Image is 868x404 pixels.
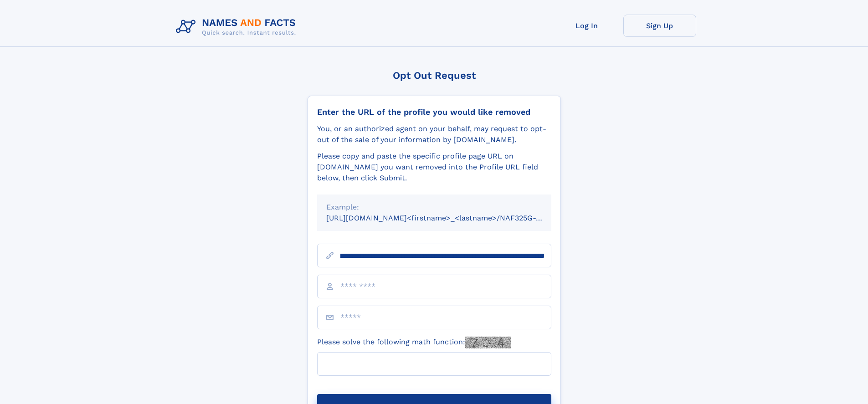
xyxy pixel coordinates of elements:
[172,15,303,39] img: Logo Names and Facts
[317,107,551,117] div: Enter the URL of the profile you would like removed
[326,202,542,213] div: Example:
[623,15,696,37] a: Sign Up
[550,15,623,37] a: Log In
[317,337,511,348] label: Please solve the following math function:
[308,70,561,81] div: Opt Out Request
[317,151,551,184] div: Please copy and paste the specific profile page URL on [DOMAIN_NAME] you want removed into the Pr...
[317,123,551,145] div: You, or an authorized agent on your behalf, may request to opt-out of the sale of your informatio...
[326,214,569,222] small: [URL][DOMAIN_NAME]<firstname>_<lastname>/NAF325G-xxxxxxxx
